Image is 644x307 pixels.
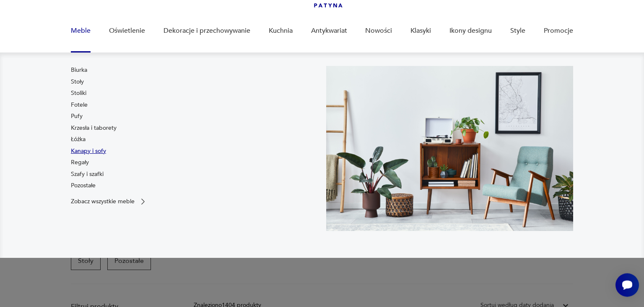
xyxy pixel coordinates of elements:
[109,15,145,47] a: Oświetlenie
[365,15,392,47] a: Nowości
[311,15,347,47] a: Antykwariat
[71,112,83,121] a: Pufy
[71,197,147,206] a: Zobacz wszystkie meble
[71,135,86,144] a: Łóżka
[410,15,431,47] a: Klasyki
[510,15,525,47] a: Style
[71,170,104,178] a: Szafy i szafki
[71,101,88,109] a: Fotele
[164,15,250,47] a: Dekoracje i przechowywanie
[269,15,293,47] a: Kuchnia
[71,124,117,132] a: Krzesła i taborety
[71,66,87,74] a: Biurka
[71,89,86,97] a: Stoliki
[71,78,84,86] a: Stoły
[449,15,492,47] a: Ikony designu
[71,158,89,167] a: Regały
[544,15,573,47] a: Promocje
[326,66,573,231] img: 969d9116629659dbb0bd4e745da535dc.jpg
[71,15,91,47] a: Meble
[71,199,135,204] p: Zobacz wszystkie meble
[71,181,96,190] a: Pozostałe
[615,273,639,297] iframe: Smartsupp widget button
[71,147,106,155] a: Kanapy i sofy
